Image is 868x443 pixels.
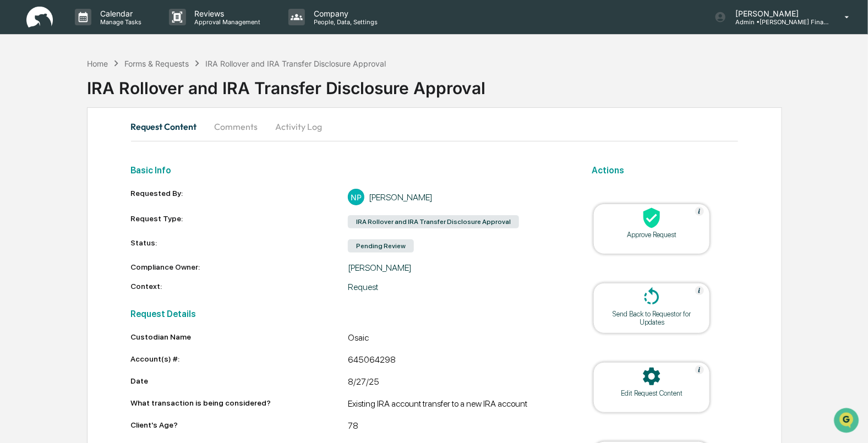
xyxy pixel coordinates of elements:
[131,309,566,319] h2: Request Details
[348,189,364,205] div: NP
[695,207,704,216] img: Help
[87,59,108,68] div: Home
[91,18,147,26] p: Manage Tasks
[11,140,20,149] div: 🖐️
[131,189,348,205] div: Requested By:
[348,262,565,273] div: [PERSON_NAME]
[727,18,829,26] p: Admin • [PERSON_NAME] Financial
[11,23,200,41] p: How can we help?
[78,186,133,195] a: Powered byPylon
[131,420,348,429] div: Client's Age?
[87,69,868,98] div: IRA Rollover and IRA Transfer Disclosure Approval
[602,231,701,239] div: Approve Request
[348,282,565,292] div: Request
[11,84,31,104] img: 1746055101610-c473b297-6a78-478c-a979-82029cc54cd1
[131,165,566,176] h2: Basic Info
[348,332,565,346] div: Osaic
[131,376,348,385] div: Date
[205,59,386,68] div: IRA Rollover and IRA Transfer Disclosure Approval
[131,398,348,407] div: What transaction is being considered?
[124,59,189,68] div: Forms & Requests
[348,376,565,390] div: 8/27/25
[11,161,20,169] div: 🔎
[186,18,266,26] p: Approval Management
[348,239,414,253] div: Pending Review
[305,9,383,18] p: Company
[75,134,141,154] a: 🗄️Attestations
[833,407,862,436] iframe: Open customer support
[369,192,433,203] div: [PERSON_NAME]
[206,113,267,140] button: Comments
[110,187,133,195] span: Pylon
[131,354,348,363] div: Account(s) #:
[348,354,565,368] div: 645064298
[131,113,206,140] button: Request Content
[91,9,147,18] p: Calendar
[695,286,704,295] img: Help
[131,262,348,273] div: Compliance Owner:
[592,165,738,176] h2: Actions
[695,365,704,374] img: Help
[267,113,331,140] button: Activity Log
[131,113,739,140] div: secondary tabs example
[131,332,348,341] div: Custodian Name
[26,7,53,28] img: logo
[348,215,519,228] div: IRA Rollover and IRA Transfer Disclosure Approval
[727,9,829,18] p: [PERSON_NAME]
[186,9,266,18] p: Reviews
[91,139,137,150] span: Attestations
[37,95,139,104] div: We're available if you need us!
[602,389,701,397] div: Edit Request Content
[22,160,69,171] span: Data Lookup
[7,134,75,154] a: 🖐️Preclearance
[305,18,383,26] p: People, Data, Settings
[602,310,701,326] div: Send Back to Requestor for Updates
[22,139,71,150] span: Preclearance
[348,398,565,412] div: Existing IRA account transfer to a new IRA account
[131,282,348,292] div: Context:
[37,84,181,95] div: Start new chat
[131,214,348,229] div: Request Type:
[187,87,200,101] button: Start new chat
[7,155,74,175] a: 🔎Data Lookup
[80,140,89,149] div: 🗄️
[131,238,348,254] div: Status:
[348,420,565,434] div: 78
